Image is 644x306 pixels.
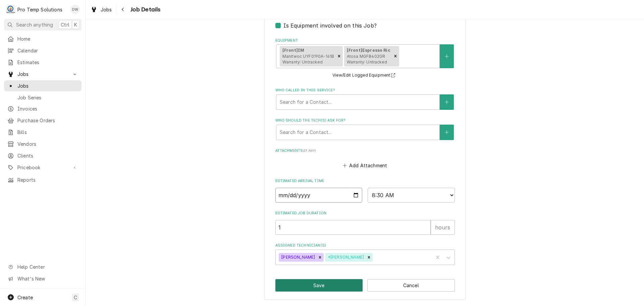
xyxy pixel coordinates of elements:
[17,82,78,89] span: Jobs
[275,178,455,184] label: Estimated Arrival Time
[279,253,316,262] div: [PERSON_NAME]
[17,71,68,78] span: Jobs
[282,48,304,53] strong: [Front] IM
[4,127,82,138] a: Bills
[17,59,78,66] span: Estimates
[283,21,377,30] label: Is Equipment involved on this Job?
[17,164,68,171] span: Pricebook
[275,38,455,43] label: Equipment
[4,115,82,126] a: Purchase Orders
[17,140,78,147] span: Vendors
[335,46,343,67] div: Remove [object Object]
[367,279,455,292] button: Cancel
[17,295,33,300] span: Create
[4,69,82,80] a: Go to Jobs
[275,279,363,292] button: Save
[440,125,454,140] button: Create New Contact
[440,94,454,110] button: Create New Contact
[4,33,82,44] a: Home
[17,176,78,183] span: Reports
[4,92,82,103] a: Job Series
[275,178,455,202] div: Estimated Arrival Time
[6,5,15,14] div: Pro Temp Solutions's Avatar
[275,88,455,110] div: Who called in this service?
[275,12,455,30] div: Equipment Expected
[4,174,82,185] a: Reports
[17,6,62,13] div: Pro Temp Solutions
[17,105,78,112] span: Invoices
[275,279,455,292] div: Button Group
[275,118,455,140] div: Who should the tech(s) ask for?
[4,80,82,91] a: Jobs
[347,48,390,53] strong: [Front] Espresso Ric
[4,162,82,173] a: Go to Pricebook
[341,161,388,170] button: Add Attachment
[440,44,454,68] button: Create New Equipment
[347,54,387,65] span: Atosa MGF8402GR Warranty: Untracked
[74,21,77,28] span: K
[331,71,398,80] button: View/Edit Logged Equipment
[17,117,78,124] span: Purchase Orders
[275,88,455,93] label: Who called in this service?
[4,150,82,161] a: Clients
[17,47,78,54] span: Calendar
[61,21,69,28] span: Ctrl
[368,188,455,203] select: Time Select
[365,253,373,262] div: Remove *Kevin Williams
[445,54,449,59] svg: Create New Equipment
[74,294,77,301] span: C
[4,261,82,272] a: Go to Help Center
[275,118,455,123] label: Who should the tech(s) ask for?
[316,253,324,262] div: Remove Dakota Williams
[70,5,80,14] div: Dana Williams's Avatar
[275,211,455,216] label: Estimated Job Duration
[275,211,455,234] div: Estimated Job Duration
[4,57,82,68] a: Estimates
[325,253,365,262] div: *[PERSON_NAME]
[17,152,78,159] span: Clients
[4,273,82,284] a: Go to What's New
[275,38,455,80] div: Equipment
[17,275,77,282] span: What's New
[70,5,80,14] div: DW
[17,263,77,270] span: Help Center
[445,130,449,135] svg: Create New Contact
[4,103,82,114] a: Invoices
[16,21,53,28] span: Search anything
[445,100,449,104] svg: Create New Contact
[88,4,115,15] a: Jobs
[275,279,455,292] div: Button Group Row
[118,4,128,15] button: Navigate back
[101,6,112,13] span: Jobs
[275,188,363,203] input: Date
[275,148,455,154] label: Attachments
[17,94,78,101] span: Job Series
[275,243,455,265] div: Assigned Technician(s)
[4,45,82,56] a: Calendar
[17,129,78,136] span: Bills
[4,138,82,149] a: Vendors
[392,46,399,67] div: Remove [object Object]
[6,5,15,14] div: P
[128,5,161,14] span: Job Details
[17,35,78,42] span: Home
[275,243,455,248] label: Assigned Technician(s)
[303,149,316,152] span: ( if any )
[282,54,334,65] span: Manitwoc UYF0190A-161B Warranty: Untracked
[431,220,455,235] div: hours
[4,19,82,31] button: Search anythingCtrlK
[275,148,455,170] div: Attachments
